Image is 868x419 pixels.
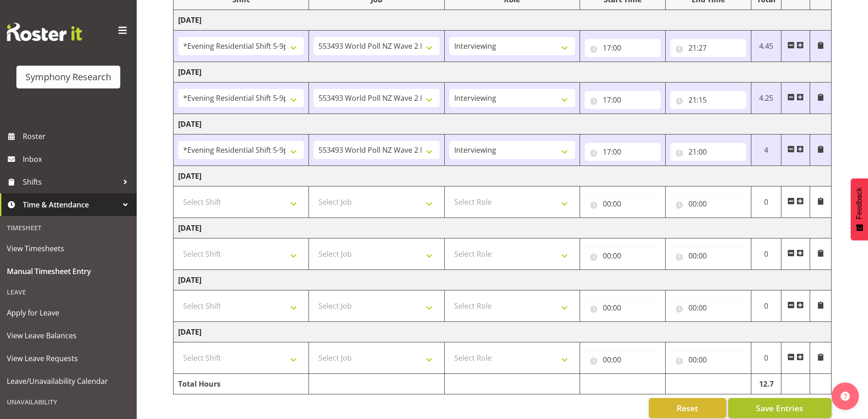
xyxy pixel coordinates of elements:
td: 4.45 [751,31,781,62]
input: Click to select... [670,195,746,213]
a: View Leave Balances [2,324,134,347]
input: Click to select... [670,351,746,369]
td: Total Hours [174,374,309,394]
span: View Leave Balances [7,329,130,342]
a: Manual Timesheet Entry [2,260,134,283]
div: Unavailability [2,393,134,411]
input: Click to select... [585,91,661,109]
img: help-xxl-2.png [841,392,850,401]
td: [DATE] [174,62,832,83]
td: [DATE] [174,166,832,186]
input: Click to select... [670,247,746,265]
a: View Timesheets [2,237,134,260]
div: Leave [2,283,134,301]
a: Leave/Unavailability Calendar [2,370,134,393]
input: Click to select... [670,143,746,161]
button: Save Entries [728,398,832,418]
span: Apply for Leave [7,306,130,320]
td: [DATE] [174,322,832,342]
td: [DATE] [174,270,832,290]
button: Feedback - Show survey [851,178,868,240]
button: Reset [649,398,726,418]
span: Feedback [855,187,863,219]
td: [DATE] [174,218,832,238]
td: 0 [751,186,781,218]
td: 12.7 [751,374,781,394]
span: Shifts [23,175,118,189]
span: Leave/Unavailability Calendar [7,374,130,388]
td: 4.25 [751,83,781,114]
input: Click to select... [585,299,661,317]
input: Click to select... [670,91,746,109]
input: Click to select... [585,351,661,369]
span: View Leave Requests [7,352,130,365]
input: Click to select... [585,247,661,265]
input: Click to select... [670,299,746,317]
a: View Leave Requests [2,347,134,370]
input: Click to select... [585,143,661,161]
input: Click to select... [585,195,661,213]
span: Time & Attendance [23,198,118,212]
a: Apply for Leave [2,301,134,324]
span: Save Entries [756,402,803,414]
span: View Timesheets [7,242,130,255]
input: Click to select... [585,39,661,57]
span: Manual Timesheet Entry [7,264,130,278]
td: 4 [751,134,781,166]
td: [DATE] [174,114,832,134]
input: Click to select... [670,39,746,57]
td: 0 [751,342,781,374]
td: 0 [751,238,781,270]
img: Rosterit website logo [7,23,82,41]
div: Symphony Research [26,70,111,84]
td: [DATE] [174,10,832,31]
span: Inbox [23,152,132,166]
td: 0 [751,290,781,322]
span: Reset [677,402,698,414]
span: Roster [23,129,132,143]
div: Timesheet [2,218,134,237]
